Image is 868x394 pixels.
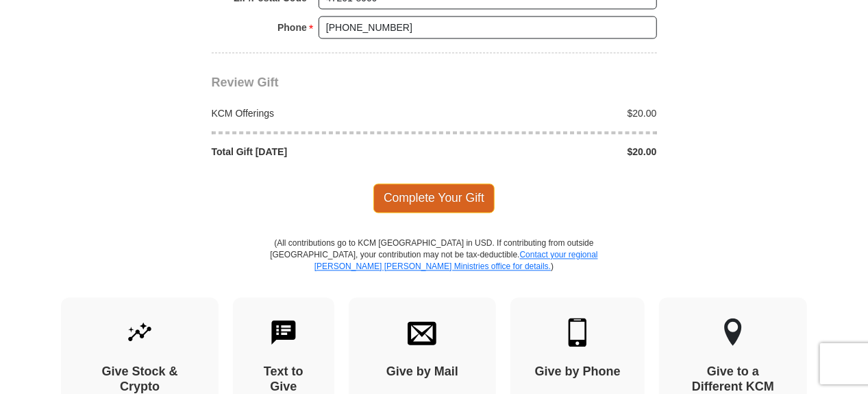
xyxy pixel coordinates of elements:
[270,238,599,298] p: (All contributions go to KCM [GEOGRAPHIC_DATA] in USD. If contributing from outside [GEOGRAPHIC_D...
[204,107,434,121] div: KCM Offerings
[534,365,621,380] h4: Give by Phone
[212,76,279,90] span: Review Gift
[723,318,743,347] img: other-region
[373,184,495,213] span: Complete Your Gift
[125,318,154,347] img: give-by-stock.svg
[277,18,307,37] strong: Phone
[204,146,434,159] div: Total Gift [DATE]
[408,318,436,347] img: envelope.svg
[563,318,592,347] img: mobile.svg
[434,107,665,121] div: $20.00
[373,365,473,380] h4: Give by Mail
[434,146,665,159] div: $20.00
[314,251,598,272] a: Contact your regional [PERSON_NAME] [PERSON_NAME] Ministries office for details.
[269,318,298,347] img: text-to-give.svg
